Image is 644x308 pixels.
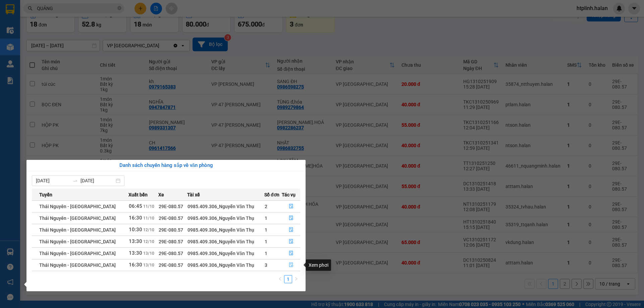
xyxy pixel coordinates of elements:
[284,275,292,283] a: 1
[8,8,59,42] img: logo.jpg
[278,277,282,281] span: left
[187,214,264,222] div: 0985.409.306_Nguyễn Văn Thụ
[187,203,264,210] div: 0985.409.306_Nguyễn Văn Thụ
[32,162,300,170] div: Danh sách chuyến hàng sắp về văn phòng
[289,227,293,233] span: file-done
[129,227,142,233] span: 10:30
[282,248,300,259] button: file-done
[282,236,300,247] button: file-done
[289,262,293,268] span: file-done
[282,191,296,198] span: Tác vụ
[276,275,284,283] li: Previous Page
[129,215,142,221] span: 16:30
[289,251,293,256] span: file-done
[159,215,183,221] span: 29E-080.57
[80,177,114,184] input: Đến ngày
[129,262,142,268] span: 16:30
[143,204,154,209] span: 11/10
[39,215,116,221] span: Thái Nguyên - [GEOGRAPHIC_DATA]
[143,239,154,244] span: 12/10
[282,260,300,270] button: file-done
[292,275,300,283] li: Next Page
[306,259,331,271] div: Xem phơi
[187,226,264,234] div: 0985.409.306_Nguyễn Văn Thụ
[72,178,78,183] span: to
[63,16,280,25] li: 271 - [PERSON_NAME] - [GEOGRAPHIC_DATA] - [GEOGRAPHIC_DATA]
[39,204,116,209] span: Thái Nguyên - [GEOGRAPHIC_DATA]
[289,239,293,244] span: file-done
[129,250,142,256] span: 13:30
[72,178,78,183] span: swap-right
[282,213,300,224] button: file-done
[292,275,300,283] button: right
[129,203,142,209] span: 06:45
[265,215,267,221] span: 1
[39,262,116,268] span: Thái Nguyên - [GEOGRAPHIC_DATA]
[264,191,279,198] span: Số đơn
[284,275,292,283] li: 1
[143,251,154,256] span: 13/10
[159,227,183,233] span: 29E-080.57
[282,225,300,235] button: file-done
[187,238,264,245] div: 0985.409.306_Nguyễn Văn Thụ
[143,216,154,221] span: 11/10
[39,191,52,198] span: Tuyến
[159,251,183,256] span: 29E-080.57
[159,204,183,209] span: 29E-080.57
[282,201,300,212] button: file-done
[128,191,148,198] span: Xuất bến
[265,239,267,244] span: 1
[187,250,264,257] div: 0985.409.306_Nguyễn Văn Thụ
[36,177,70,184] input: Từ ngày
[158,191,164,198] span: Xe
[143,228,154,232] span: 12/10
[143,263,154,267] span: 13/10
[294,277,298,281] span: right
[289,215,293,221] span: file-done
[265,262,267,268] span: 3
[187,191,200,198] span: Tài xế
[8,46,100,68] b: GỬI : VP [GEOGRAPHIC_DATA]
[265,227,267,233] span: 1
[39,227,116,233] span: Thái Nguyên - [GEOGRAPHIC_DATA]
[39,251,116,256] span: Thái Nguyên - [GEOGRAPHIC_DATA]
[129,238,142,244] span: 13:30
[159,262,183,268] span: 29E-080.57
[265,251,267,256] span: 1
[276,275,284,283] button: left
[289,204,293,209] span: file-done
[159,239,183,244] span: 29E-080.57
[39,239,116,244] span: Thái Nguyên - [GEOGRAPHIC_DATA]
[187,261,264,269] div: 0985.409.306_Nguyễn Văn Thụ
[265,204,267,209] span: 2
